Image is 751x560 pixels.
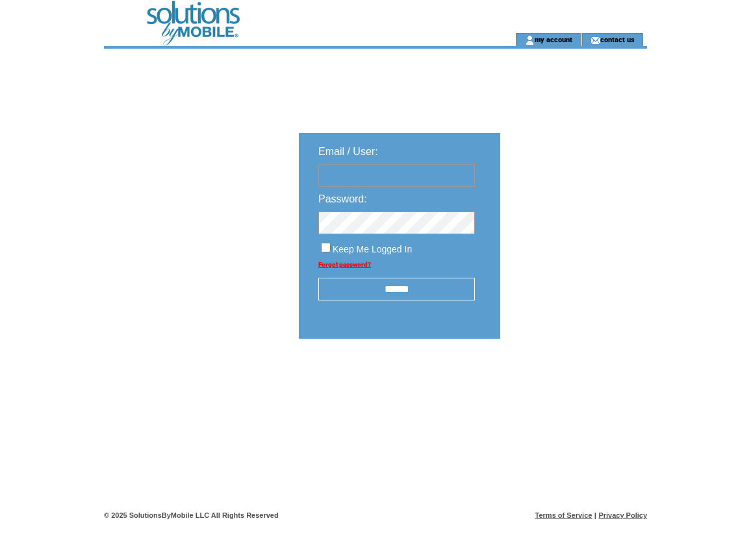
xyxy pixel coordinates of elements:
span: Password: [318,193,367,204]
img: account_icon.gif [525,35,535,45]
span: Email / User: [318,146,378,157]
a: Terms of Service [535,511,592,519]
span: | [594,511,596,519]
a: contact us [600,35,635,43]
a: Privacy Policy [598,511,647,519]
a: my account [535,35,572,43]
img: transparent.png [538,371,603,387]
span: Keep Me Logged In [333,244,412,254]
span: © 2025 SolutionsByMobile LLC All Rights Reserved [104,511,279,519]
a: Forgot password? [318,261,371,268]
img: contact_us_icon.gif [591,35,600,45]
